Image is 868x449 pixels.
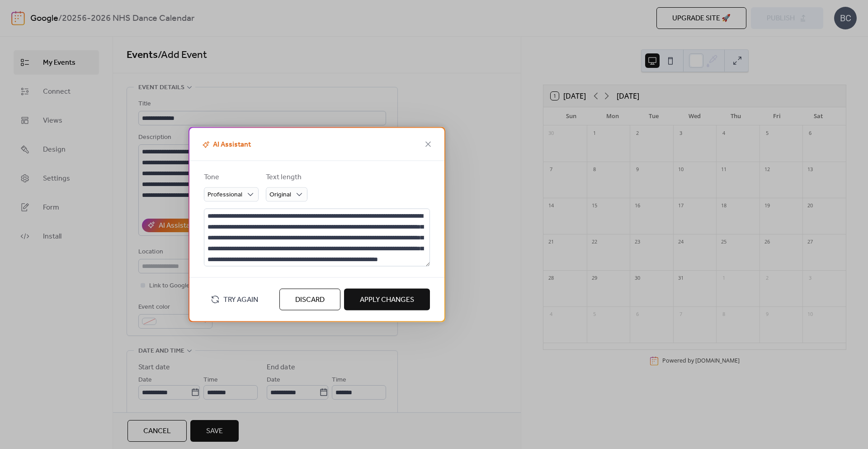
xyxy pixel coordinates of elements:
span: Discard [295,295,325,306]
div: Tone [204,172,257,183]
span: Professional [208,189,242,201]
button: Discard [279,289,340,310]
button: Apply Changes [344,289,430,310]
span: Original [269,189,291,201]
span: AI Assistant [200,139,251,150]
div: Text length [266,172,306,183]
button: Try Again [204,291,265,308]
span: Try Again [223,295,258,306]
span: Apply Changes [360,295,414,306]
